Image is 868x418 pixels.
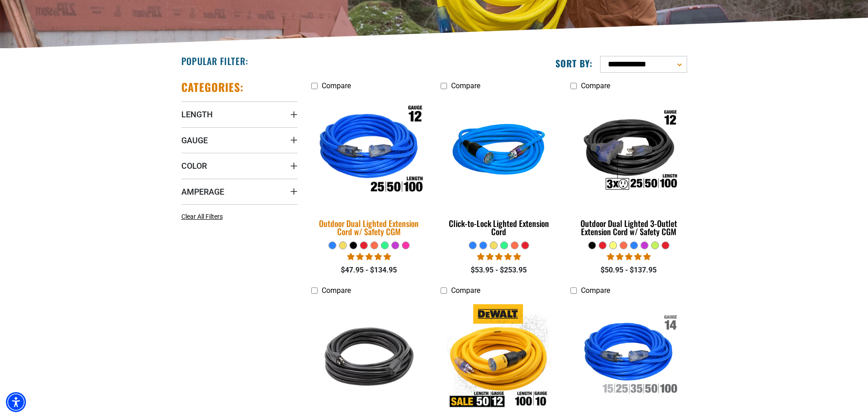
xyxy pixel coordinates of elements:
[181,186,224,197] span: Amperage
[181,101,298,127] summary: Length
[570,95,687,241] a: Outdoor Dual Lighted 3-Outlet Extension Cord w/ Safety CGM Outdoor Dual Lighted 3-Outlet Extensio...
[312,304,426,408] img: black
[451,81,480,90] span: Compare
[607,252,651,261] span: 4.80 stars
[581,81,610,90] span: Compare
[442,304,556,408] img: DEWALT 50-100 foot Lighted Click-to-Lock CGM Extension Cord 15A SJTW
[571,99,686,204] img: Outdoor Dual Lighted 3-Outlet Extension Cord w/ Safety CGM
[441,95,557,241] a: blue Click-to-Lock Lighted Extension Cord
[181,135,208,146] span: Gauge
[181,153,298,178] summary: Color
[347,252,391,261] span: 4.81 stars
[442,99,556,204] img: blue
[181,161,207,171] span: Color
[311,265,427,276] div: $47.95 - $134.95
[181,109,213,120] span: Length
[181,179,298,204] summary: Amperage
[181,127,298,153] summary: Gauge
[570,265,687,276] div: $50.95 - $137.95
[570,219,687,236] div: Outdoor Dual Lighted 3-Outlet Extension Cord w/ Safety CGM
[181,80,244,94] h2: Categories:
[441,265,557,276] div: $53.95 - $253.95
[181,213,223,220] span: Clear All Filters
[181,55,248,67] h2: Popular Filter:
[441,219,557,236] div: Click-to-Lock Lighted Extension Cord
[311,219,427,236] div: Outdoor Dual Lighted Extension Cord w/ Safety CGM
[305,93,433,210] img: Outdoor Dual Lighted Extension Cord w/ Safety CGM
[581,286,610,295] span: Compare
[181,212,226,222] a: Clear All Filters
[6,392,26,412] div: Accessibility Menu
[555,57,593,69] label: Sort by:
[322,286,351,295] span: Compare
[311,95,427,241] a: Outdoor Dual Lighted Extension Cord w/ Safety CGM Outdoor Dual Lighted Extension Cord w/ Safety CGM
[322,81,351,90] span: Compare
[571,304,686,408] img: Indoor Dual Lighted Extension Cord w/ Safety CGM
[451,286,480,295] span: Compare
[477,252,521,261] span: 4.87 stars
